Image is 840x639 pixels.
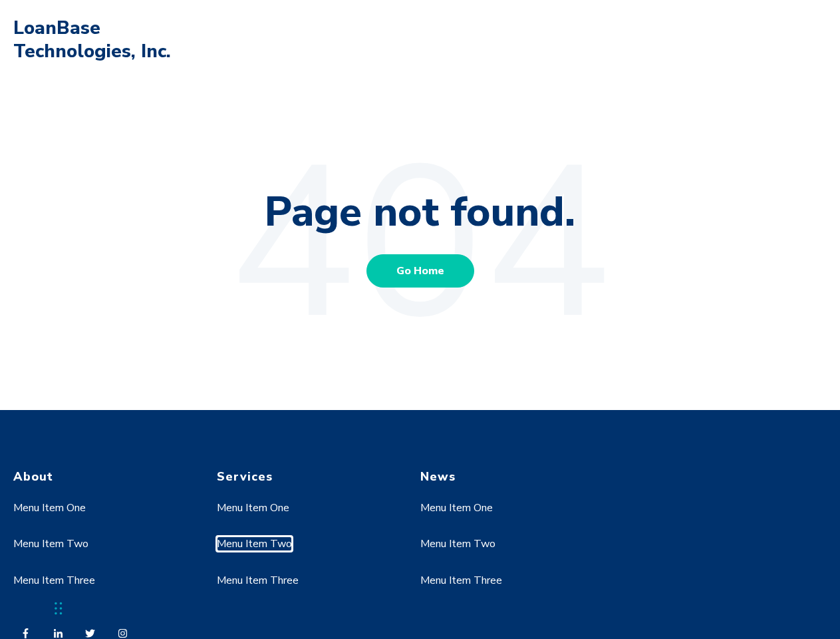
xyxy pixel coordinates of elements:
[13,17,180,63] h1: LoanBase Technologies, Inc.
[420,573,502,588] a: Menu Item Three
[13,485,192,620] div: Navigation Menu
[13,186,827,238] h1: Page not found.
[217,573,299,588] a: Menu Item Three
[420,501,493,515] a: Menu Item One
[55,588,63,628] div: Drag
[366,254,474,288] a: Go Home
[217,469,396,485] h4: Services
[420,485,599,620] div: Navigation Menu
[420,536,495,551] a: Menu Item Two
[217,501,289,515] a: Menu Item One
[13,469,192,485] h4: About
[13,501,86,515] a: Menu Item One
[13,536,88,551] a: Menu Item Two
[420,469,599,485] h4: News
[217,536,292,551] a: Menu Item Two
[13,573,95,588] a: Menu Item Three
[217,485,396,620] div: Navigation Menu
